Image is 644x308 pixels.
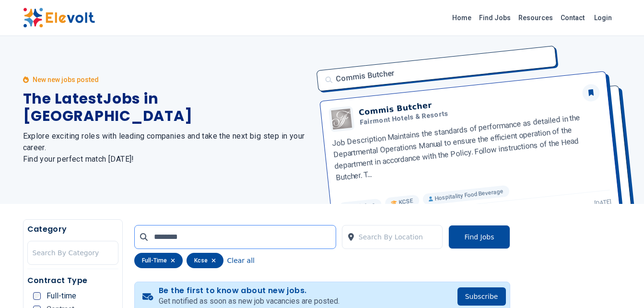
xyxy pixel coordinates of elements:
[475,10,515,25] a: Find Jobs
[159,296,340,307] p: Get notified as soon as new job vacancies are posted.
[588,8,618,27] a: Login
[33,75,99,84] p: New new jobs posted
[557,10,588,25] a: Contact
[47,292,76,300] span: Full-time
[23,8,95,28] img: Elevolt
[448,10,475,25] a: Home
[33,292,41,300] input: Full-time
[23,130,311,165] h2: Explore exciting roles with leading companies and take the next big step in your career. Find you...
[187,253,223,268] div: kcse
[227,253,255,268] button: Clear all
[448,225,510,249] button: Find Jobs
[159,286,340,296] h4: Be the first to know about new jobs.
[134,253,183,268] div: full-time
[27,275,118,286] h5: Contract Type
[23,90,311,125] h1: The Latest Jobs in [GEOGRAPHIC_DATA]
[457,287,506,306] button: Subscribe
[515,10,557,25] a: Resources
[27,224,118,235] h5: Category
[596,262,644,308] iframe: Chat Widget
